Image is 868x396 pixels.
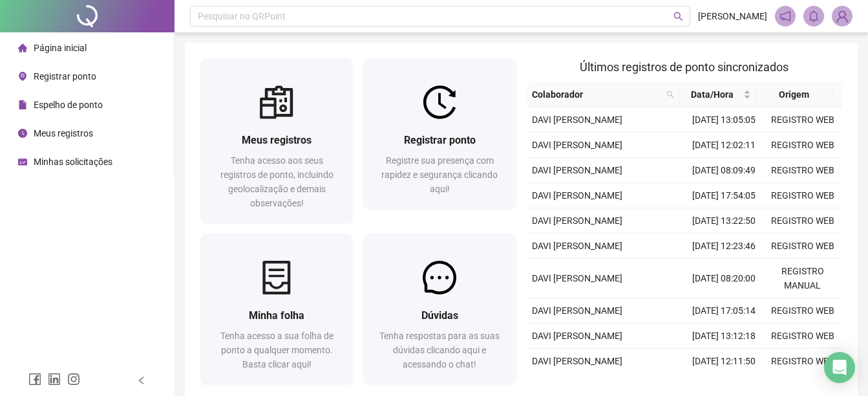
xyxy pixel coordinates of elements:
td: [DATE] 13:22:50 [684,208,763,234]
th: Origem [756,82,832,107]
td: [DATE] 12:11:50 [684,349,763,374]
span: DAVI [PERSON_NAME] [532,165,622,175]
td: [DATE] 13:12:18 [684,324,763,349]
span: search [664,85,677,104]
a: DúvidasTenha respostas para as suas dúvidas clicando aqui e acessando o chat! [363,234,516,384]
span: Meus registros [34,128,93,138]
span: Tenha acesso a sua folha de ponto a qualquer momento. Basta clicar aqui! [220,331,333,369]
span: home [18,43,27,52]
a: Minha folhaTenha acesso a sua folha de ponto a qualquer momento. Basta clicar aqui! [200,234,353,384]
td: REGISTRO WEB [763,349,842,374]
span: instagram [67,373,80,386]
span: DAVI [PERSON_NAME] [532,215,622,226]
span: facebook [28,373,41,386]
td: REGISTRO WEB [763,183,842,208]
span: left [137,376,146,385]
span: Tenha respostas para as suas dúvidas clicando aqui e acessando o chat! [379,331,500,369]
span: DAVI [PERSON_NAME] [532,190,622,201]
span: search [673,12,683,21]
span: notification [779,10,791,22]
span: bell [808,10,820,22]
th: Data/Hora [679,82,756,107]
span: search [666,91,674,98]
td: [DATE] 12:23:46 [684,234,763,259]
td: [DATE] 08:09:49 [684,158,763,183]
td: REGISTRO MANUAL [763,259,842,298]
span: Registre sua presença com rapidez e segurança clicando aqui! [381,155,498,194]
td: REGISTRO WEB [763,324,842,349]
span: DAVI [PERSON_NAME] [532,140,622,150]
td: REGISTRO WEB [763,107,842,133]
td: [DATE] 08:20:00 [684,259,763,298]
span: clock-circle [18,129,27,138]
td: [DATE] 12:02:11 [684,133,763,158]
a: Meus registrosTenha acesso aos seus registros de ponto, incluindo geolocalização e demais observa... [200,58,353,223]
span: Data/Hora [684,87,740,102]
span: DAVI [PERSON_NAME] [532,273,622,283]
span: Minha folha [249,309,304,322]
a: Registrar pontoRegistre sua presença com rapidez e segurança clicando aqui! [363,58,516,209]
span: Meus registros [242,134,312,146]
span: Registrar ponto [34,71,96,82]
td: [DATE] 17:05:14 [684,298,763,324]
span: Registrar ponto [404,134,476,146]
td: REGISTRO WEB [763,208,842,234]
span: file [18,100,27,109]
span: DAVI [PERSON_NAME] [532,241,622,251]
div: Open Intercom Messenger [824,352,855,383]
td: REGISTRO WEB [763,298,842,324]
span: schedule [18,157,27,166]
span: Tenha acesso aos seus registros de ponto, incluindo geolocalização e demais observações! [220,155,333,208]
img: 91416 [832,6,852,26]
span: environment [18,72,27,81]
td: [DATE] 13:05:05 [684,107,763,133]
span: Página inicial [34,43,87,53]
span: [PERSON_NAME] [698,9,767,23]
span: Espelho de ponto [34,100,103,110]
span: Dúvidas [421,309,458,322]
span: DAVI [PERSON_NAME] [532,305,622,316]
span: DAVI [PERSON_NAME] [532,331,622,341]
span: Minhas solicitações [34,157,112,167]
td: REGISTRO WEB [763,158,842,183]
span: DAVI [PERSON_NAME] [532,115,622,125]
span: DAVI [PERSON_NAME] [532,356,622,366]
td: [DATE] 17:54:05 [684,183,763,208]
span: linkedin [48,373,61,386]
span: Colaborador [532,87,662,102]
td: REGISTRO WEB [763,234,842,259]
td: REGISTRO WEB [763,133,842,158]
span: Últimos registros de ponto sincronizados [580,60,789,74]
